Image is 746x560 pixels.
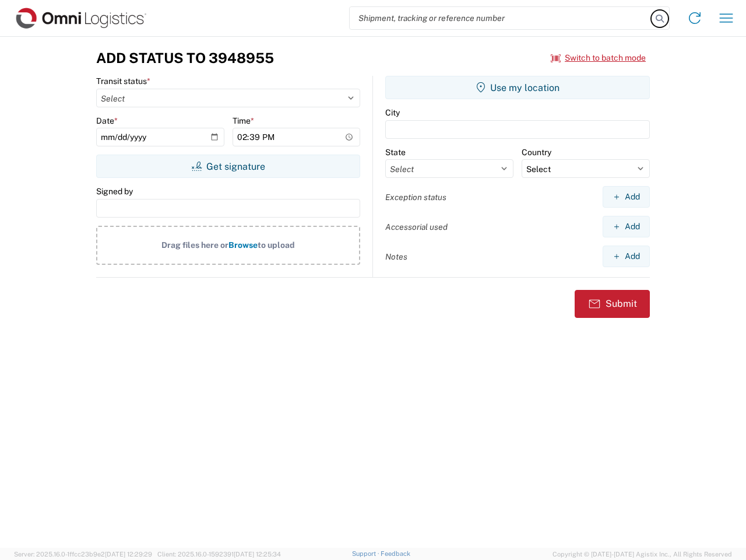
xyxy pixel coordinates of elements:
[603,186,650,208] button: Add
[96,50,274,66] h3: Add Status to 3948955
[385,192,446,202] label: Exception status
[385,107,400,118] label: City
[551,48,646,68] button: Switch to batch mode
[157,551,281,558] span: Client: 2025.16.0-1592391
[350,7,652,29] input: Shipment, tracking or reference number
[105,551,152,558] span: [DATE] 12:29:29
[352,550,381,557] a: Support
[161,240,228,250] span: Drag files here or
[228,240,258,250] span: Browse
[385,222,448,232] label: Accessorial used
[553,549,732,559] span: Copyright © [DATE]-[DATE] Agistix Inc., All Rights Reserved
[381,550,410,557] a: Feedback
[385,147,406,157] label: State
[96,186,133,197] label: Signed by
[385,251,407,262] label: Notes
[96,155,360,178] button: Get signature
[14,551,152,558] span: Server: 2025.16.0-1ffcc23b9e2
[522,147,551,157] label: Country
[233,116,254,126] label: Time
[385,76,650,99] button: Use my location
[96,76,150,86] label: Transit status
[96,116,118,126] label: Date
[234,551,281,558] span: [DATE] 12:25:34
[603,246,650,267] button: Add
[575,290,650,318] button: Submit
[258,240,295,250] span: to upload
[603,216,650,237] button: Add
